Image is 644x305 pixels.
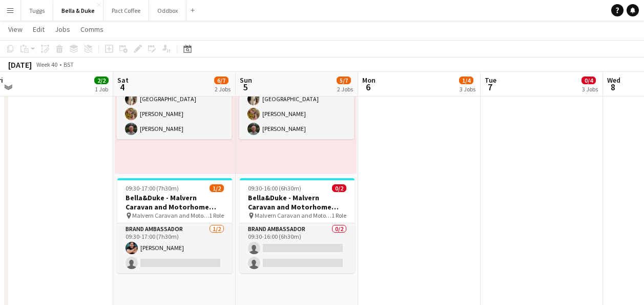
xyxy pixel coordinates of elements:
[64,61,74,68] div: BST
[29,23,49,36] a: Edit
[4,23,27,36] a: View
[53,1,103,21] button: Bella & Duke
[8,25,23,34] span: View
[34,61,59,68] span: Week 40
[80,25,103,34] span: Comms
[21,1,53,21] button: Tuggs
[76,23,108,36] a: Comms
[55,25,70,34] span: Jobs
[51,23,74,36] a: Jobs
[8,60,32,70] div: [DATE]
[103,1,149,21] button: Pact Coffee
[33,25,45,34] span: Edit
[149,1,186,21] button: Oddbox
